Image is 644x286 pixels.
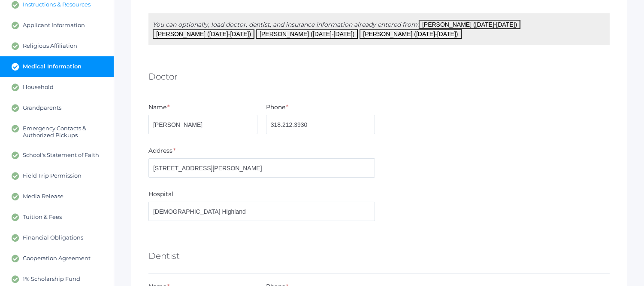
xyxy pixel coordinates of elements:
span: Cooperation Agreement [23,255,91,262]
label: Name [148,103,166,112]
p: You can optionally, load doctor, dentist, and insurance information already entered from: [153,20,605,39]
span: Religious Affiliation [23,42,77,50]
label: Phone [266,103,285,112]
span: Instructions & Resources [23,1,91,9]
button: [PERSON_NAME] ([DATE]-[DATE]) [419,20,520,29]
button: [PERSON_NAME] ([DATE]-[DATE]) [256,29,358,39]
span: Applicant Information [23,22,85,29]
span: Financial Obligations [23,234,83,242]
span: Field Trip Permission [23,172,82,180]
span: Tuition & Fees [23,213,62,221]
span: Media Release [23,193,63,200]
span: Medical Information [23,63,82,71]
label: Hospital [148,190,173,199]
span: Emergency Contacts & Authorized Pickups [23,125,105,138]
h5: Doctor [148,69,178,84]
span: 1% Scholarship Fund [23,275,80,283]
span: Grandparents [23,104,61,112]
span: Household [23,83,54,91]
button: [PERSON_NAME] ([DATE]-[DATE]) [153,29,254,39]
button: [PERSON_NAME] ([DATE]-[DATE]) [360,29,461,39]
h5: Dentist [148,249,180,263]
label: Address [148,146,172,155]
span: School's Statement of Faith [23,151,99,159]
